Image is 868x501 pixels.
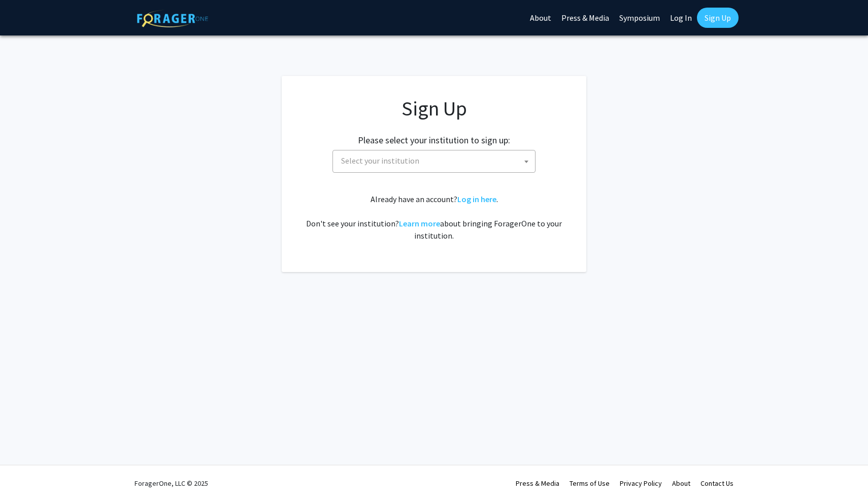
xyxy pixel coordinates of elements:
[302,96,566,121] h1: Sign Up
[358,135,510,146] h2: Please select your institution to sign up:
[332,150,536,173] span: Select your institution
[697,8,739,28] a: Sign Up
[457,194,496,204] a: Log in here
[337,150,535,171] span: Select your institution
[570,479,610,488] a: Terms of Use
[135,466,208,501] div: ForagerOne, LLC © 2025
[399,218,440,228] a: Learn more about bringing ForagerOne to your institution
[672,479,690,488] a: About
[341,156,419,166] span: Select your institution
[620,479,662,488] a: Privacy Policy
[700,479,733,488] a: Contact Us
[137,10,208,27] img: ForagerOne Logo
[302,193,566,242] div: Already have an account? . Don't see your institution? about bringing ForagerOne to your institut...
[516,479,559,488] a: Press & Media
